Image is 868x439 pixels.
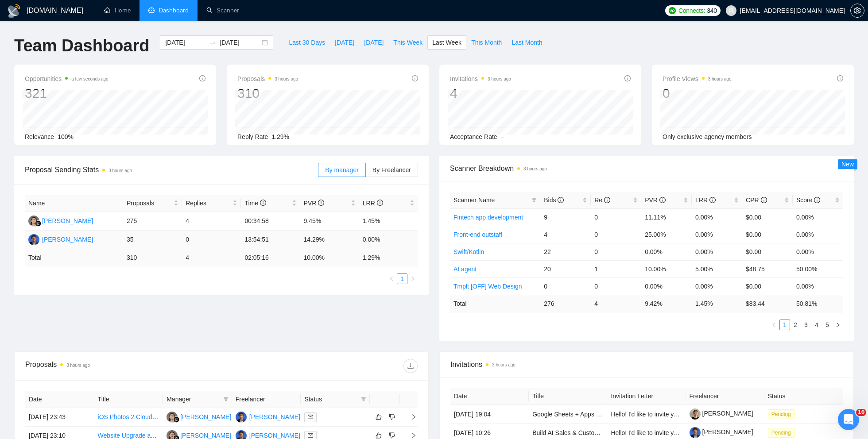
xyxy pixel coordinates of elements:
[173,416,179,423] img: gigradar-bm.png
[594,196,610,204] span: Re
[432,38,461,47] span: Last Week
[769,320,779,330] button: left
[94,408,163,427] td: iOS Photos 2 Cloud Mobile App
[591,243,641,260] td: 0
[335,38,354,47] span: [DATE]
[359,35,388,50] button: [DATE]
[659,197,666,203] span: info-circle
[389,413,395,420] span: dislike
[407,273,418,284] li: Next Page
[742,260,793,277] td: $48.75
[220,38,260,47] input: End date
[532,429,759,436] a: Build AI Sales & Customer Service Avatars (GoHighLevel + n8n + TikTok/eBay/FB)
[25,164,318,175] span: Proposal Sending Stats
[532,411,752,418] a: Google Sheets + Apps Script Expert | Enterprise Client Management Dashboard
[223,397,229,402] span: filter
[304,394,357,404] span: Status
[540,243,591,260] td: 22
[236,412,247,423] img: DU
[453,196,495,204] span: Scanner Name
[397,274,407,284] a: 1
[692,260,742,277] td: 5.00%
[768,410,798,417] a: Pending
[663,133,752,140] span: Only exclusive agency members
[841,161,854,168] span: New
[363,200,383,207] span: LRR
[453,283,522,290] a: Tmplt [OFF] Web Design
[393,38,422,47] span: This Week
[511,38,542,47] span: Last Month
[558,197,564,203] span: info-circle
[148,7,155,13] span: dashboard
[359,393,368,406] span: filter
[389,276,394,281] span: left
[591,226,641,243] td: 0
[742,226,793,243] td: $0.00
[531,197,537,203] span: filter
[275,77,298,81] time: 3 hours ago
[837,75,843,81] span: info-circle
[540,277,591,295] td: 0
[856,409,866,416] span: 10
[796,196,820,204] span: Score
[663,85,732,102] div: 0
[523,166,547,171] time: 3 hours ago
[325,166,358,173] span: By manager
[453,248,484,255] a: Swift/Kotlin
[123,195,182,212] th: Proposals
[167,394,220,404] span: Manager
[159,7,189,14] span: Dashboard
[793,260,843,277] td: 50.00%
[403,432,417,439] span: right
[182,212,241,231] td: 4
[501,133,505,140] span: --
[300,212,359,231] td: 9.45%
[690,428,753,435] a: [PERSON_NAME]
[94,391,163,408] th: Title
[123,231,182,249] td: 35
[387,412,397,422] button: dislike
[289,38,325,47] span: Last 30 Days
[728,8,734,14] span: user
[833,320,843,330] button: right
[271,133,289,140] span: 1.29%
[318,200,324,206] span: info-circle
[793,295,843,312] td: 50.81 %
[692,226,742,243] td: 0.00%
[793,243,843,260] td: 0.00%
[221,393,230,406] span: filter
[607,388,686,405] th: Invitation Letter
[241,249,300,266] td: 02:05:16
[453,231,502,238] a: Front-end outstaff
[529,405,607,424] td: Google Sheets + Apps Script Expert | Enterprise Client Management Dashboard
[708,77,732,81] time: 3 hours ago
[793,226,843,243] td: 0.00%
[25,195,123,212] th: Name
[167,431,231,439] a: KK[PERSON_NAME]
[98,432,264,439] a: Website Upgrade and Customer Management Enhancement
[692,243,742,260] td: 0.00%
[790,320,801,330] li: 2
[695,196,716,204] span: LRR
[690,410,753,417] a: [PERSON_NAME]
[742,243,793,260] td: $0.00
[403,414,417,420] span: right
[249,412,300,422] div: [PERSON_NAME]
[66,363,90,368] time: 3 hours ago
[182,231,241,249] td: 0
[403,359,418,373] button: download
[742,208,793,226] td: $0.00
[591,295,641,312] td: 4
[361,397,366,402] span: filter
[492,362,515,367] time: 3 hours ago
[450,133,497,140] span: Acceptance Rate
[7,4,21,18] img: logo
[822,320,832,330] a: 5
[182,195,241,212] th: Replies
[835,322,841,327] span: right
[678,6,705,15] span: Connects:
[450,359,843,370] span: Invitations
[645,196,666,204] span: PVR
[540,295,591,312] td: 276
[127,198,172,208] span: Proposals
